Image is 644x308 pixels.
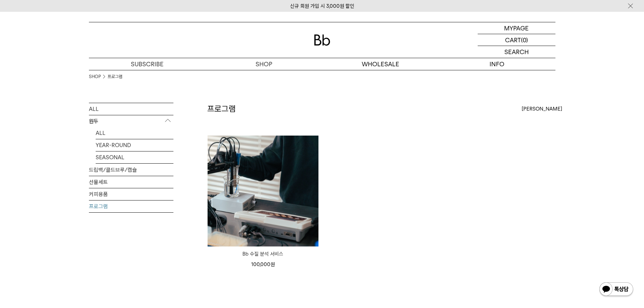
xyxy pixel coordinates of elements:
[208,250,318,258] a: Bb 수질 분석 서비스
[270,261,275,267] span: 원
[89,164,173,176] a: 드립백/콜드브루/캡슐
[89,176,173,188] a: 선물세트
[504,22,529,34] p: MYPAGE
[89,73,101,80] a: SHOP
[322,58,439,70] p: WHOLESALE
[96,151,173,163] a: SEASONAL
[89,188,173,200] a: 커피용품
[478,34,555,46] a: CART (0)
[207,103,236,115] h2: 프로그램
[522,105,562,113] span: [PERSON_NAME]
[96,139,173,151] a: YEAR-ROUND
[439,58,555,70] p: INFO
[314,34,330,46] img: 로고
[89,103,173,115] a: ALL
[208,136,318,246] img: Bb 수질 분석 서비스
[478,22,555,34] a: MYPAGE
[108,73,122,80] a: 프로그램
[206,58,322,70] a: SHOP
[89,200,173,212] a: 프로그램
[504,46,529,58] p: SEARCH
[505,34,521,46] p: CART
[251,261,275,267] span: 100,000
[290,3,354,9] a: 신규 회원 가입 시 3,000원 할인
[89,115,173,127] p: 원두
[89,58,206,70] a: SUBSCRIBE
[599,282,634,298] img: 카카오톡 채널 1:1 채팅 버튼
[521,34,528,46] p: (0)
[96,127,173,139] a: ALL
